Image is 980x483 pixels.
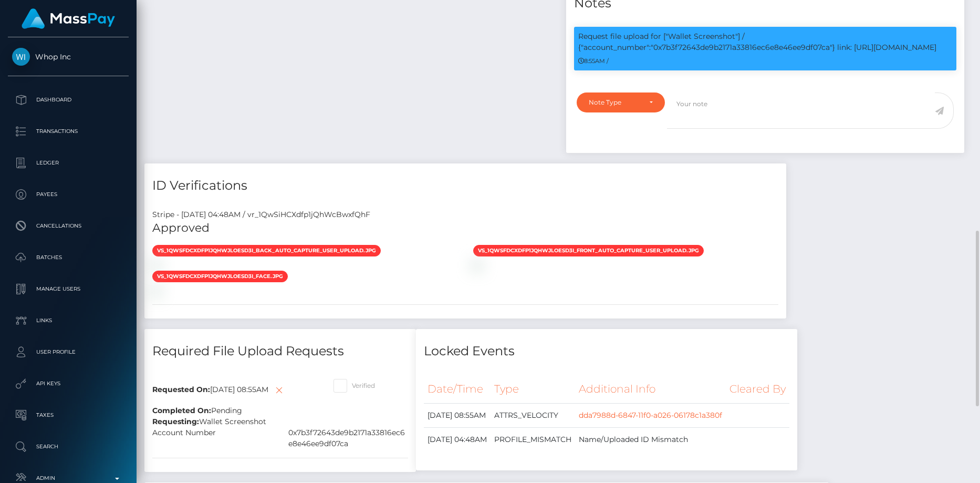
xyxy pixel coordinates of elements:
[8,87,129,113] a: Dashboard
[152,384,210,394] b: Requested On:
[424,404,491,428] td: [DATE] 08:55AM
[579,410,722,420] a: dda7988d-6847-11f0-a026-06178c1a380f
[12,250,124,265] p: Batches
[152,220,778,237] h5: Approved
[424,428,491,452] td: [DATE] 04:48AM
[577,93,665,112] button: Note Type
[491,375,575,404] th: Type
[589,98,641,107] div: Note Type
[12,376,124,392] p: API Keys
[280,427,416,449] div: 0x7b3f72643de9b2171a33816ec6e8e46ee9df07ca
[152,177,778,195] h4: ID Verifications
[152,261,161,269] img: vr_1QwSiHCXdfp1jQhWcBwxfQhFfile_1QwShLCXdfp1jQhW9YOTzJjx
[491,428,575,452] td: PROFILE_MISMATCH
[144,416,416,427] div: Wallet Screenshot
[8,118,129,145] a: Transactions
[8,181,129,208] a: Payees
[8,371,129,397] a: API Keys
[578,57,609,65] small: 8:55AM /
[8,434,129,460] a: Search
[8,150,129,176] a: Ledger
[12,281,124,297] p: Manage Users
[491,404,575,428] td: ATTRS_VELOCITY
[578,31,952,53] p: Request file upload for ["Wallet Screenshot"] / {"account_number":"0x7b3f72643de9b2171a33816ec6e8...
[8,213,129,239] a: Cancellations
[152,271,288,282] span: vs_1QwSfdCXdfp1jQhWJloesD3I_face.jpg
[8,52,129,61] span: Whop Inc
[473,261,482,269] img: vr_1QwSiHCXdfp1jQhWcBwxfQhFfile_1QwSh1CXdfp1jQhWjPRT9Byt
[12,344,124,360] p: User Profile
[424,375,491,404] th: Date/Time
[575,375,726,404] th: Additional Info
[8,244,129,271] a: Batches
[8,307,129,334] a: Links
[12,439,124,455] p: Search
[152,286,161,295] img: vr_1QwSiHCXdfp1jQhWcBwxfQhFfile_1QwSi9CXdfp1jQhWU778mJe5
[575,428,726,452] td: Name/Uploaded ID Mismatch
[12,155,124,171] p: Ledger
[8,276,129,302] a: Manage Users
[152,245,381,256] span: vs_1QwSfdCXdfp1jQhWJloesD3I_back_auto_capture_user_upload.jpg
[12,313,124,328] p: Links
[12,48,30,66] img: Whop Inc
[8,402,129,428] a: Taxes
[144,375,326,416] div: [DATE] 08:55AM Pending
[22,8,115,29] img: MassPay Logo
[726,375,789,404] th: Cleared By
[152,342,408,361] h4: Required File Upload Requests
[473,245,704,256] span: vs_1QwSfdCXdfp1jQhWJloesD3I_front_auto_capture_user_upload.jpg
[8,339,129,365] a: User Profile
[144,209,786,220] div: Stripe - [DATE] 04:48AM / vr_1QwSiHCXdfp1jQhWcBwxfQhF
[152,406,211,415] b: Completed On:
[144,427,280,449] div: Account Number
[152,417,199,426] b: Requesting:
[424,342,789,361] h4: Locked Events
[12,187,124,202] p: Payees
[12,124,124,139] p: Transactions
[333,379,375,393] label: Verified
[12,218,124,234] p: Cancellations
[12,407,124,423] p: Taxes
[12,92,124,108] p: Dashboard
